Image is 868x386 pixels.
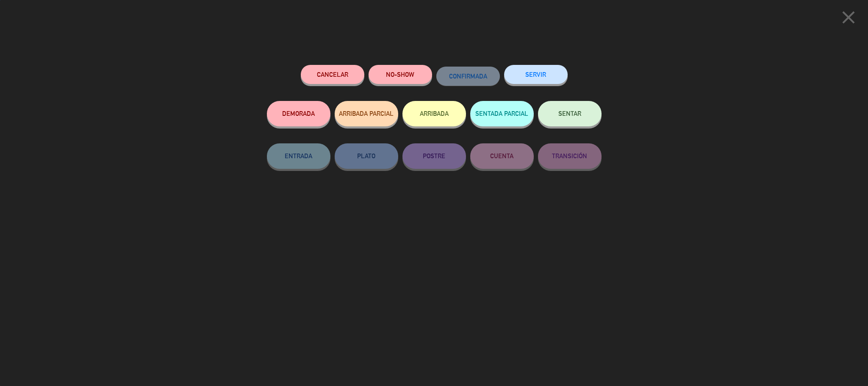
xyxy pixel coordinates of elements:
button: CUENTA [470,143,534,169]
button: SERVIR [504,65,568,84]
button: TRANSICIÓN [538,143,602,169]
button: SENTAR [538,101,602,126]
button: POSTRE [402,143,466,169]
button: DEMORADA [267,101,330,126]
button: CONFIRMADA [436,67,500,86]
button: SENTADA PARCIAL [470,101,534,126]
span: ARRIBADA PARCIAL [339,110,394,117]
button: PLATO [335,143,398,169]
span: CONFIRMADA [449,73,487,80]
i: close [838,7,859,28]
button: ENTRADA [267,143,330,169]
button: close [835,6,862,31]
button: Cancelar [301,65,364,84]
button: NO-SHOW [369,65,432,84]
button: ARRIBADA PARCIAL [335,101,398,126]
span: SENTAR [558,110,581,117]
button: ARRIBADA [402,101,466,126]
